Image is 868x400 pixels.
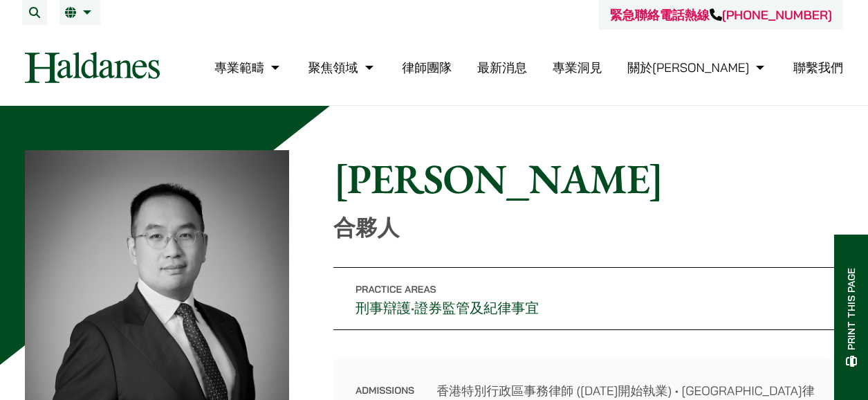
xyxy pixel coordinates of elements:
[414,299,539,317] a: 證券監管及紀律事宜
[402,60,452,75] a: 律師團隊
[793,60,843,75] a: 聯繫我們
[65,7,95,18] a: 繁
[355,283,436,296] span: Practice Areas
[25,52,160,83] img: Logo of Haldanes
[627,60,768,75] a: 關於何敦
[308,60,377,75] a: 聚焦領域
[355,299,411,317] a: 刑事辯護
[333,215,843,241] p: 合夥人
[477,60,527,75] a: 最新消息
[553,60,602,75] a: 專業洞見
[214,60,283,75] a: 專業範疇
[333,154,843,203] h1: [PERSON_NAME]
[333,267,843,330] p: •
[610,7,832,23] a: 緊急聯絡電話熱線[PHONE_NUMBER]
